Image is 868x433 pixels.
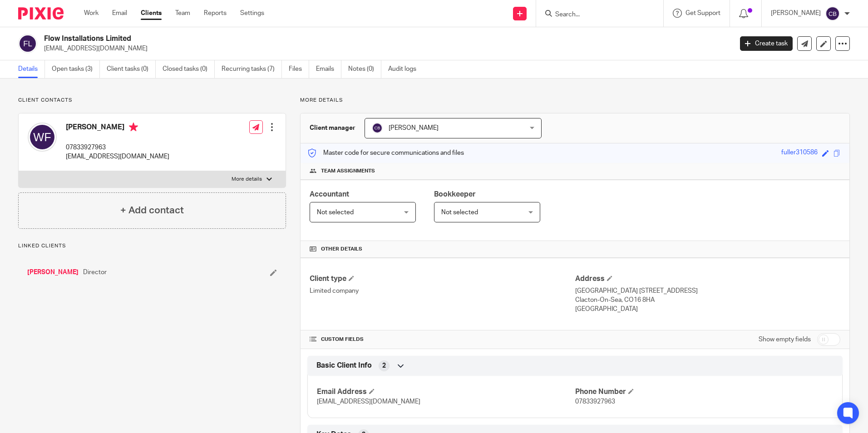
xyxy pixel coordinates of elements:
p: [EMAIL_ADDRESS][DOMAIN_NAME] [44,44,726,53]
a: [PERSON_NAME] [27,268,79,277]
p: More details [300,97,850,104]
a: Create task [740,36,793,51]
h4: + Add contact [120,203,184,217]
p: [GEOGRAPHIC_DATA] [STREET_ADDRESS] [575,286,840,295]
span: Team assignments [321,167,375,175]
h4: Client type [310,274,575,284]
input: Search [554,11,636,19]
p: Linked clients [18,242,286,250]
img: Pixie [18,7,64,20]
p: [PERSON_NAME] [771,9,821,18]
h4: CUSTOM FIELDS [310,336,575,343]
i: Primary [129,123,138,132]
a: Open tasks (3) [52,60,100,78]
a: Details [18,60,45,78]
p: Limited company [310,286,575,295]
span: Director [83,268,107,277]
a: Clients [141,9,162,18]
a: Recurring tasks (7) [222,60,282,78]
a: Reports [204,9,227,18]
p: More details [232,176,262,183]
span: Basic Client Info [316,361,372,370]
label: Show empty fields [759,335,811,344]
h4: Address [575,274,840,284]
a: Closed tasks (0) [163,60,215,78]
span: Not selected [317,209,354,216]
img: svg%3E [18,34,37,53]
span: Bookkeeper [434,191,476,198]
a: Notes (0) [348,60,381,78]
a: Email [112,9,127,18]
span: Not selected [441,209,478,216]
p: Master code for secure communications and files [307,148,464,157]
h4: [PERSON_NAME] [66,123,169,134]
a: Team [175,9,190,18]
a: Emails [316,60,341,78]
div: fuller310586 [781,148,818,158]
a: Client tasks (0) [107,60,156,78]
h4: Email Address [317,387,575,397]
a: Audit logs [388,60,423,78]
span: [EMAIL_ADDRESS][DOMAIN_NAME] [317,399,420,405]
p: Client contacts [18,97,286,104]
img: svg%3E [28,123,57,152]
p: Clacton-On-Sea, CO16 8HA [575,295,840,305]
span: 2 [382,361,386,370]
span: Other details [321,246,362,253]
h3: Client manager [310,123,355,133]
span: 07833927963 [575,399,615,405]
p: 07833927963 [66,143,169,152]
img: svg%3E [372,123,383,133]
span: [PERSON_NAME] [389,125,439,131]
a: Files [289,60,309,78]
p: [EMAIL_ADDRESS][DOMAIN_NAME] [66,152,169,161]
span: Get Support [686,10,720,16]
span: Accountant [310,191,349,198]
img: svg%3E [825,6,840,21]
h2: Flow Installations Limited [44,34,590,44]
a: Work [84,9,99,18]
a: Settings [240,9,264,18]
h4: Phone Number [575,387,833,397]
p: [GEOGRAPHIC_DATA] [575,305,840,314]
